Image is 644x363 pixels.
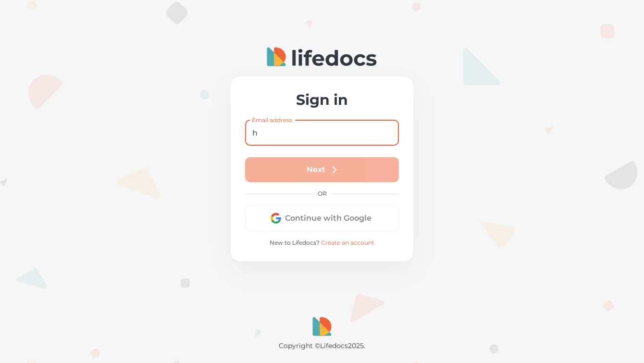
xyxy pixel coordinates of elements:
label: Email address [252,116,292,124]
p: New to Lifedocs? [245,239,399,247]
h2: Sign in [245,91,399,109]
a: Create an account [321,239,374,246]
button: Continue with Google [245,205,399,231]
p: OR [318,190,327,198]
